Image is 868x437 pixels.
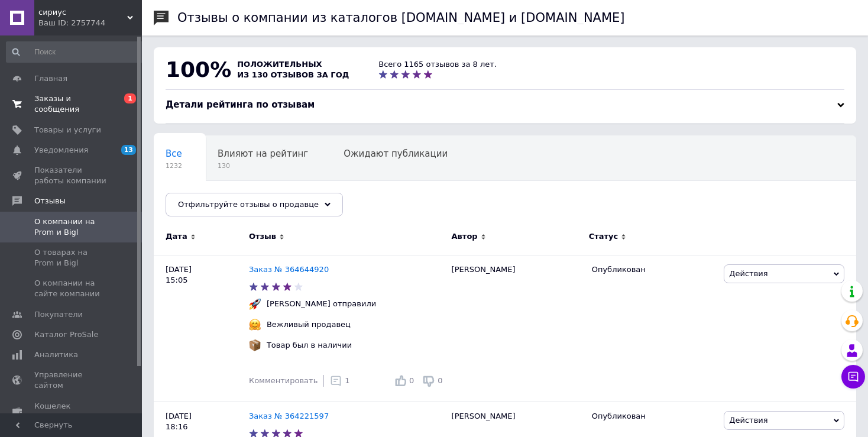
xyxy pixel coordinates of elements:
[841,365,865,389] button: Чат с покупателем
[166,99,315,110] span: Детали рейтинга по отзывам
[264,340,355,351] div: Товар был в наличии
[218,148,308,159] span: Влияют на рейтинг
[592,411,715,422] div: Опубликован
[121,145,136,155] span: 13
[249,339,261,351] img: :package:
[249,376,318,386] div: Комментировать
[34,165,109,186] span: Показатели работы компании
[34,93,109,115] span: Заказы и сообщения
[6,41,146,63] input: Поиск
[124,93,136,103] span: 1
[154,255,249,402] div: [DATE] 15:05
[34,329,98,340] span: Каталог ProSale
[178,200,319,209] span: Отфильтруйте отзывы о продавце
[34,401,109,422] span: Кошелек компании
[249,298,261,310] img: :rocket:
[264,319,354,330] div: Вежливый продавец
[166,57,231,82] span: 100%
[166,231,187,242] span: Дата
[34,145,88,156] span: Уведомления
[249,319,261,331] img: :hugging_face:
[34,125,101,135] span: Товары и услуги
[177,11,625,25] h1: Отзывы о компании из каталогов [DOMAIN_NAME] и [DOMAIN_NAME]
[34,196,66,206] span: Отзывы
[344,148,448,159] span: Ожидают публикации
[38,7,127,18] span: сириус
[34,278,109,299] span: О компании на сайте компании
[38,18,142,28] div: Ваш ID: 2757744
[34,73,67,84] span: Главная
[378,59,497,70] div: Всего 1165 отзывов за 8 лет.
[330,375,349,387] div: 1
[409,376,414,385] span: 0
[34,247,109,268] span: О товарах на Prom и Bigl
[34,216,109,238] span: О компании на Prom и Bigl
[218,161,308,170] span: 130
[345,376,349,385] span: 1
[237,60,322,69] span: положительных
[729,416,767,425] span: Действия
[34,370,109,391] span: Управление сайтом
[34,309,83,320] span: Покупатели
[446,255,586,402] div: [PERSON_NAME]
[249,376,318,385] span: Комментировать
[249,412,329,420] a: Заказ № 364221597
[34,349,78,360] span: Аналитика
[589,231,618,242] span: Статус
[166,99,844,111] div: Детали рейтинга по отзывам
[166,161,182,170] span: 1232
[438,376,442,385] span: 0
[249,231,276,242] span: Отзыв
[592,264,715,275] div: Опубликован
[166,193,294,204] span: Опубликованы без комме...
[264,299,379,309] div: [PERSON_NAME] отправили
[452,231,478,242] span: Автор
[249,265,329,274] a: Заказ № 364644920
[237,70,349,79] span: из 130 отзывов за год
[154,181,318,226] div: Опубликованы без комментария
[729,269,767,278] span: Действия
[166,148,182,159] span: Все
